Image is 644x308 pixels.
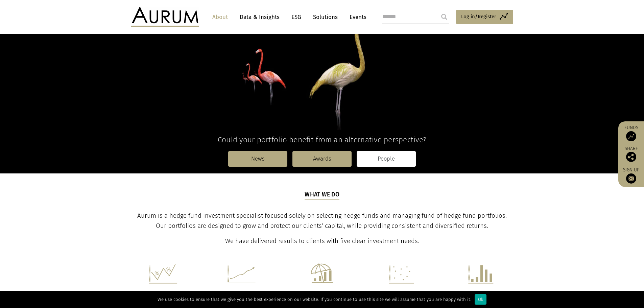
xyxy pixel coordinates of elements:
[131,135,513,144] h4: Could your portfolio benefit from an alternative perspective?
[225,237,419,245] span: We have delivered results to clients with five clear investment needs.
[461,13,496,21] span: Log in/Register
[288,11,305,23] a: ESG
[228,151,287,167] a: News
[137,212,507,230] span: Aurum is a hedge fund investment specialist focused solely on selecting hedge funds and managing ...
[305,190,339,200] h5: What we do
[626,152,636,162] img: Share this post
[622,146,641,162] div: Share
[437,10,451,24] input: Submit
[626,131,636,141] img: Access Funds
[236,11,283,23] a: Data & Insights
[310,11,341,23] a: Solutions
[131,7,199,27] img: Aurum
[622,125,641,141] a: Funds
[622,167,641,184] a: Sign up
[357,151,416,167] a: People
[626,173,636,184] img: Sign up to our newsletter
[456,10,513,24] a: Log in/Register
[346,11,366,23] a: Events
[209,11,231,23] a: About
[475,294,486,305] div: Ok
[292,151,352,167] a: Awards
